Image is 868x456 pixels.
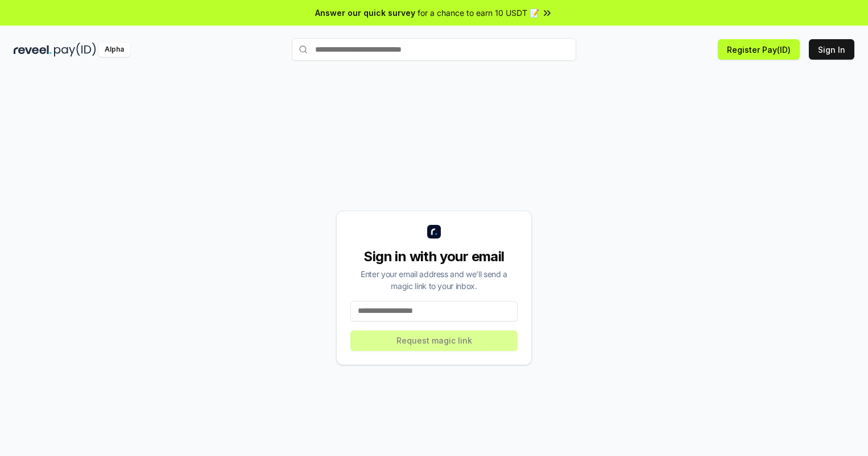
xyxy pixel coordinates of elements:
div: Alpha [98,43,130,57]
span: for a chance to earn 10 USDT 📝 [418,7,539,19]
div: Enter your email address and we’ll send a magic link to your inbox. [350,268,518,292]
img: reveel_dark [14,43,52,57]
img: pay_id [54,43,96,57]
span: Answer our quick survey [315,7,415,19]
button: Sign In [809,39,854,60]
div: Sign in with your email [350,248,518,266]
button: Register Pay(ID) [718,39,800,60]
img: logo_small [427,225,441,239]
